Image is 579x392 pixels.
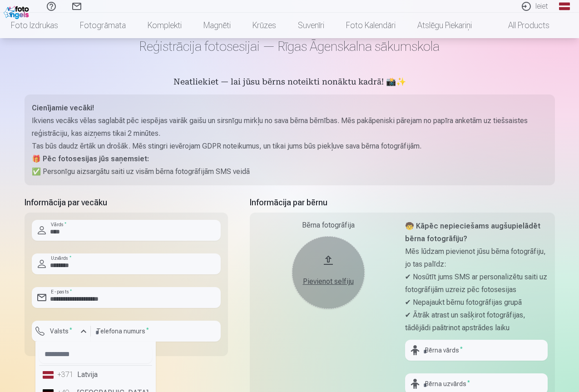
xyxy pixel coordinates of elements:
[137,13,193,38] a: Komplekti
[301,276,356,287] div: Pievienot selfiju
[32,321,91,342] button: Valsts*
[25,76,555,89] h5: Neatliekiet — lai jūsu bērns noteikti nonāktu kadrā! 📸✨
[405,309,548,334] p: ✔ Ātrāk atrast un sašķirot fotogrāfijas, tādējādi paātrinot apstrādes laiku
[250,196,555,209] h5: Informācija par bērnu
[257,220,400,231] div: Bērna fotogrāfija
[25,196,228,209] h5: Informācija par vecāku
[32,114,548,140] p: Ikviens vecāks vēlas saglabāt pēc iespējas vairāk gaišu un sirsnīgu mirkļu no sava bērna bērnības...
[32,140,548,153] p: Tas būs daudz ērtāk un drošāk. Mēs stingri ievērojam GDPR noteikumus, un tikai jums būs piekļuve ...
[287,13,335,38] a: Suvenīri
[193,13,242,38] a: Magnēti
[32,165,548,178] p: ✅ Personīgu aizsargātu saiti uz visām bērna fotogrāfijām SMS veidā
[25,38,555,55] h1: Reģistrācija fotosesijai — Rīgas Āgenskalna sākumskola
[405,271,548,296] p: ✔ Nosūtīt jums SMS ar personalizētu saiti uz fotogrāfijām uzreiz pēc fotosesijas
[242,13,287,38] a: Krūzes
[4,4,31,19] img: /fa1
[32,154,149,163] strong: 🎁 Pēc fotosesijas jūs saņemsiet:
[405,296,548,309] p: ✔ Nepajaukt bērnu fotogrāfijas grupā
[292,236,365,309] button: Pievienot selfiju
[335,13,406,38] a: Foto kalendāri
[405,245,548,271] p: Mēs lūdzam pievienot jūsu bērna fotogrāfiju, jo tas palīdz:
[405,222,540,243] strong: 🧒 Kāpēc nepieciešams augšupielādēt bērna fotogrāfiju?
[32,104,94,112] strong: Cienījamie vecāki!
[46,327,76,336] label: Valsts
[406,13,483,38] a: Atslēgu piekariņi
[39,366,152,384] li: Latvija
[483,13,560,38] a: All products
[57,369,75,380] div: +371
[69,13,137,38] a: Fotogrāmata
